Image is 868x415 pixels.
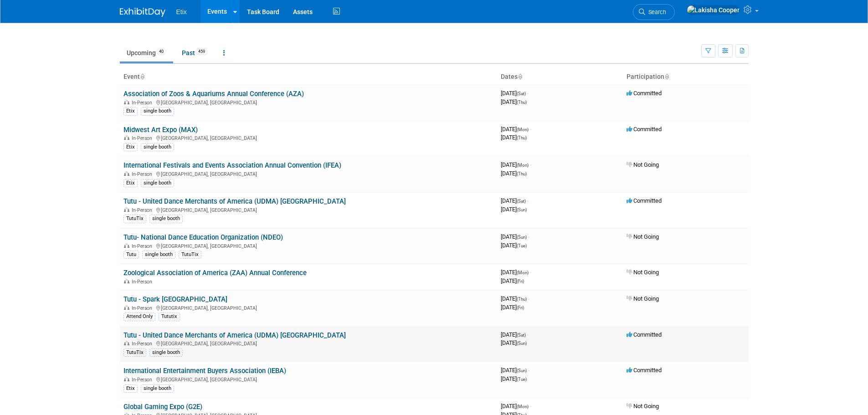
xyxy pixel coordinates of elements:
[159,313,180,321] div: Tututix
[633,4,675,20] a: Search
[124,305,129,310] img: In-Person Event
[141,143,174,151] div: single booth
[517,279,524,284] span: (Fri)
[140,73,144,80] a: Sort by Event Name
[123,197,346,205] a: Tutu - United Dance Merchants of America (UDMA) [GEOGRAPHIC_DATA]
[124,207,129,212] img: In-Person Event
[176,8,187,15] span: Etix
[156,48,166,55] span: 40
[627,90,662,97] span: Committed
[501,126,531,133] span: [DATE]
[501,295,529,302] span: [DATE]
[517,368,527,373] span: (Sun)
[517,270,529,275] span: (Mon)
[528,295,529,302] span: -
[517,377,527,382] span: (Tue)
[627,269,659,276] span: Not Going
[501,206,527,213] span: [DATE]
[627,126,662,133] span: Committed
[123,206,493,213] div: [GEOGRAPHIC_DATA], [GEOGRAPHIC_DATA]
[501,269,531,276] span: [DATE]
[124,171,129,176] img: In-Person Event
[123,403,202,411] a: Global Gaming Expo (G2E)
[132,171,155,177] span: In-Person
[123,331,346,339] a: Tutu - United Dance Merchants of America (UDMA) [GEOGRAPHIC_DATA]
[123,367,286,375] a: International Entertainment Buyers Association (IEBA)
[120,8,165,17] img: ExhibitDay
[530,269,531,276] span: -
[517,127,529,132] span: (Mon)
[627,367,662,374] span: Committed
[497,69,623,85] th: Dates
[530,403,531,410] span: -
[528,233,529,240] span: -
[501,403,531,410] span: [DATE]
[123,233,283,241] a: Tutu- National Dance Education Organization (NDEO)
[195,48,208,55] span: 459
[501,197,529,204] span: [DATE]
[501,161,531,168] span: [DATE]
[123,126,198,134] a: Midwest Art Expo (MAX)
[141,384,174,393] div: single booth
[517,404,529,409] span: (Mon)
[664,73,669,80] a: Sort by Participation Type
[175,44,215,61] a: Past459
[123,170,493,177] div: [GEOGRAPHIC_DATA], [GEOGRAPHIC_DATA]
[132,279,155,285] span: In-Person
[120,69,497,85] th: Event
[123,339,493,347] div: [GEOGRAPHIC_DATA], [GEOGRAPHIC_DATA]
[124,135,129,140] img: In-Person Event
[501,339,527,346] span: [DATE]
[123,143,138,151] div: Etix
[123,98,493,106] div: [GEOGRAPHIC_DATA], [GEOGRAPHIC_DATA]
[124,243,129,248] img: In-Person Event
[517,235,527,240] span: (Sun)
[124,377,129,381] img: In-Person Event
[517,341,527,346] span: (Sun)
[517,305,524,310] span: (Fri)
[132,341,155,347] span: In-Person
[627,403,659,410] span: Not Going
[132,135,155,141] span: In-Person
[627,161,659,168] span: Not Going
[141,107,174,115] div: single booth
[530,126,531,133] span: -
[501,367,529,374] span: [DATE]
[501,170,527,177] span: [DATE]
[517,243,527,248] span: (Tue)
[179,251,201,259] div: TutuTix
[501,242,527,249] span: [DATE]
[132,100,155,106] span: In-Person
[627,233,659,240] span: Not Going
[124,279,129,283] img: In-Person Event
[501,277,524,284] span: [DATE]
[501,98,527,105] span: [DATE]
[123,90,304,98] a: Association of Zoos & Aquariums Annual Conference (AZA)
[501,331,529,338] span: [DATE]
[517,171,527,176] span: (Thu)
[123,179,138,187] div: Etix
[501,375,527,382] span: [DATE]
[627,197,662,204] span: Committed
[123,251,139,259] div: Tutu
[123,348,146,357] div: TutuTix
[149,348,183,357] div: single booth
[627,331,662,338] span: Committed
[123,215,146,223] div: TutuTix
[501,233,529,240] span: [DATE]
[627,295,659,302] span: Not Going
[132,305,155,311] span: In-Person
[527,90,529,97] span: -
[501,134,527,141] span: [DATE]
[527,331,529,338] span: -
[123,295,227,303] a: Tutu - Spark [GEOGRAPHIC_DATA]
[141,179,174,187] div: single booth
[518,73,522,80] a: Sort by Start Date
[123,384,138,393] div: Etix
[623,69,749,85] th: Participation
[517,100,527,105] span: (Thu)
[517,207,527,212] span: (Sun)
[501,90,529,97] span: [DATE]
[517,163,529,168] span: (Mon)
[517,333,526,338] span: (Sat)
